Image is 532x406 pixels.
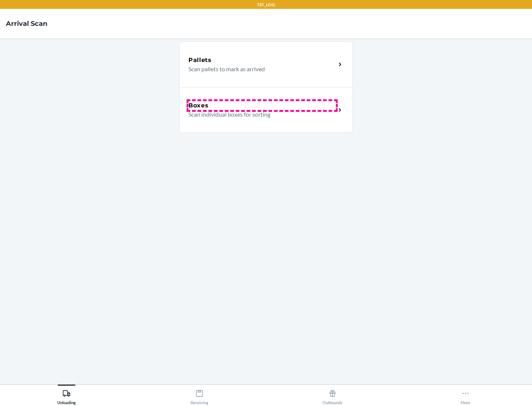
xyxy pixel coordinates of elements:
[399,385,532,405] button: More
[191,386,208,405] div: Receiving
[188,110,330,119] p: Scan individual boxes for sorting
[57,386,76,405] div: Unloading
[188,65,330,73] p: Scan pallets to mark as arrived
[188,101,209,110] h5: Boxes
[179,87,353,133] a: BoxesScan individual boxes for sorting
[257,1,275,8] p: TST_LOG
[133,385,266,405] button: Receiving
[188,56,212,65] h5: Pallets
[323,386,342,405] div: Outbounds
[6,19,47,28] h4: Arrival Scan
[461,386,470,405] div: More
[179,41,353,87] a: PalletsScan pallets to mark as arrived
[266,385,399,405] button: Outbounds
